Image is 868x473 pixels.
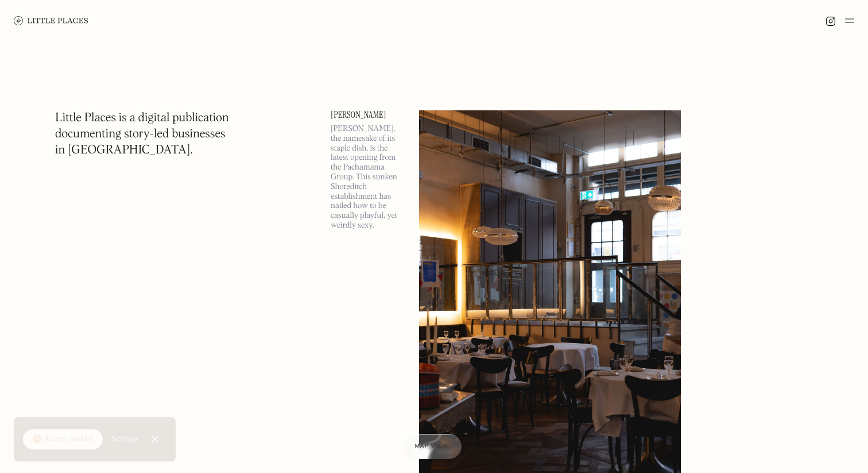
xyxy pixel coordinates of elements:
[401,434,462,459] a: Map view
[331,124,405,230] p: [PERSON_NAME], the namesake of its staple dish, is the latest opening from the Pachamama Group. T...
[55,110,229,159] h1: Little Places is a digital publication documenting story-led businesses in [GEOGRAPHIC_DATA].
[112,426,139,452] a: Settings
[144,428,166,451] a: Close Cookie Popup
[23,429,103,450] a: 🍪 Accept cookies
[331,110,405,120] a: [PERSON_NAME]
[415,443,448,449] span: Map view
[112,435,139,443] div: Settings
[32,434,94,445] div: 🍪 Accept cookies
[154,439,155,440] div: Close Cookie Popup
